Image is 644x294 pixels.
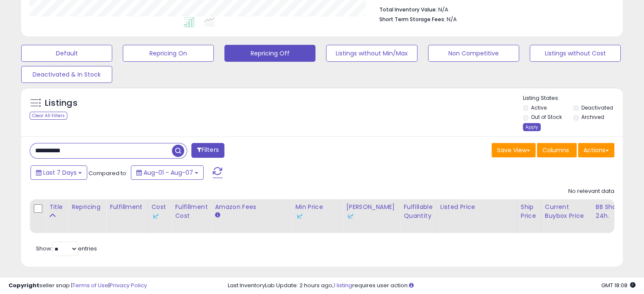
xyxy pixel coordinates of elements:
[545,203,589,220] div: Current Buybox Price
[530,45,621,62] button: Listings without Cost
[152,203,168,220] div: Cost
[49,203,64,212] div: Title
[537,143,577,157] button: Columns
[379,16,445,23] b: Short Term Storage Fees:
[228,282,636,290] div: Last InventoryLab Update: 2 hours ago, requires user action.
[215,212,220,219] small: Amazon Fees.
[404,203,433,220] div: Fulfillable Quantity
[531,104,547,111] label: Active
[568,187,614,195] div: No relevant data
[346,212,396,220] div: Some or all of the values in this column are provided from Inventory Lab.
[21,66,112,83] button: Deactivated & In Stock
[596,203,627,220] div: BB Share 24h.
[36,245,97,253] span: Show: entries
[581,113,604,121] label: Archived
[346,203,396,220] div: [PERSON_NAME]
[295,212,304,220] img: InventoryLab Logo
[601,281,636,289] span: 2025-08-15 18:08 GMT
[72,281,108,289] a: Terms of Use
[88,169,127,177] span: Compared to:
[144,168,193,177] span: Aug-01 - Aug-07
[542,146,569,154] span: Columns
[326,45,417,62] button: Listings without Min/Max
[224,45,315,62] button: Repricing Off
[531,113,562,121] label: Out of Stock
[334,281,352,289] a: 1 listing
[30,165,87,180] button: Last 7 Days
[152,212,168,220] div: Some or all of the values in this column are provided from Inventory Lab.
[152,212,160,220] img: InventoryLab Logo
[131,165,204,180] button: Aug-01 - Aug-07
[295,212,339,220] div: Some or all of the values in this column are provided from Inventory Lab.
[21,45,112,62] button: Default
[447,15,457,23] span: N/A
[45,97,77,109] h5: Listings
[428,45,519,62] button: Non Competitive
[346,212,354,220] img: InventoryLab Logo
[215,203,288,212] div: Amazon Fees
[492,143,536,157] button: Save View
[578,143,614,157] button: Actions
[440,203,514,212] div: Listed Price
[43,168,77,177] span: Last 7 Days
[30,112,67,120] div: Clear All Filters
[523,94,623,102] p: Listing States:
[191,143,224,158] button: Filters
[523,123,541,131] div: Apply
[72,203,102,212] div: Repricing
[110,281,147,289] a: Privacy Policy
[379,4,608,14] li: N/A
[175,203,207,220] div: Fulfillment Cost
[8,282,147,290] div: seller snap | |
[110,203,144,212] div: Fulfillment
[123,45,214,62] button: Repricing On
[8,281,39,289] strong: Copyright
[581,104,613,111] label: Deactivated
[521,203,538,220] div: Ship Price
[379,6,437,13] b: Total Inventory Value:
[295,203,339,220] div: Min Price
